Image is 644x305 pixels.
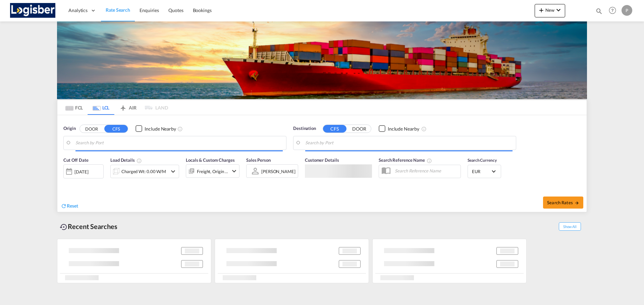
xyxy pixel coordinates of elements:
md-icon: icon-airplane [119,104,127,109]
md-icon: Unchecked: Ignores neighbouring ports when fetching rates.Checked : Includes neighbouring ports w... [177,126,183,132]
span: Enquiries [140,7,159,13]
span: Destination [293,125,316,132]
span: Show All [559,222,581,231]
md-icon: icon-refresh [61,203,67,209]
span: Cut Off Date [63,157,89,163]
div: icon-magnify [595,7,603,17]
span: Origin [63,125,75,132]
img: LCL+%26+FCL+BACKGROUND.png [57,21,587,99]
div: Include Nearby [145,126,176,132]
md-checkbox: Checkbox No Ink [136,125,176,132]
md-icon: Your search will be saved by the below given name [427,158,432,163]
div: Help [607,5,622,17]
md-icon: icon-chevron-down [554,6,562,14]
span: Analytics [68,7,88,14]
span: New [537,7,562,13]
span: Customer Details [305,157,339,163]
span: Help [607,5,618,16]
span: EUR [472,168,491,174]
md-icon: Unchecked: Ignores neighbouring ports when fetching rates.Checked : Includes neighbouring ports w... [421,126,427,132]
div: [DATE] [63,164,104,178]
div: icon-refreshReset [61,203,78,210]
span: Reset [67,203,78,209]
span: Locals & Custom Charges [186,157,235,163]
span: Sales Person [246,157,271,163]
div: P [622,5,632,16]
div: Recent Searches [57,219,120,234]
div: [PERSON_NAME] [261,169,296,174]
span: Bookings [193,7,212,13]
span: Search Reference Name [379,157,432,163]
md-icon: Chargeable Weight [137,158,142,163]
md-tab-item: AIR [114,100,141,115]
input: Search by Port [305,138,513,148]
input: Search Reference Name [391,166,461,176]
button: CFS [323,125,346,133]
div: Include Nearby [388,126,419,132]
button: DOOR [80,125,103,133]
span: Quotes [168,7,183,13]
span: Search Currency [468,158,497,163]
md-checkbox: Checkbox No Ink [379,125,419,132]
md-icon: icon-plus 400-fg [537,6,545,14]
md-icon: icon-chevron-down [230,167,238,175]
md-pagination-wrapper: Use the left and right arrow keys to navigate between tabs [61,100,168,115]
span: Load Details [110,157,142,163]
div: Freight Origin Destinationicon-chevron-down [186,164,239,178]
div: Freight Origin Destination [197,167,228,176]
input: Search by Port [75,138,283,148]
md-icon: icon-backup-restore [60,223,68,231]
button: DOOR [347,125,371,133]
span: Rate Search [106,7,130,13]
div: Origin DOOR CFS Checkbox No InkUnchecked: Ignores neighbouring ports when fetching rates.Checked ... [57,115,587,212]
md-tab-item: FCL [61,100,88,115]
button: Search Ratesicon-arrow-right [543,197,583,209]
span: Search Rates [547,200,579,205]
md-select: Sales Person: POL ALVAREZ [261,166,296,176]
md-tab-item: LCL [88,100,114,115]
md-icon: icon-arrow-right [575,201,579,205]
div: Charged Wt: 0.00 W/Micon-chevron-down [110,165,179,178]
div: Charged Wt: 0.00 W/M [121,167,166,176]
img: d7a75e507efd11eebffa5922d020a472.png [10,3,55,18]
div: [DATE] [74,169,88,175]
md-select: Select Currency: € EUREuro [471,166,497,176]
md-icon: icon-chevron-down [169,167,177,175]
md-icon: icon-magnify [595,7,603,15]
button: icon-plus 400-fgNewicon-chevron-down [535,4,565,17]
md-datepicker: Select [63,178,68,187]
button: CFS [104,125,128,133]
